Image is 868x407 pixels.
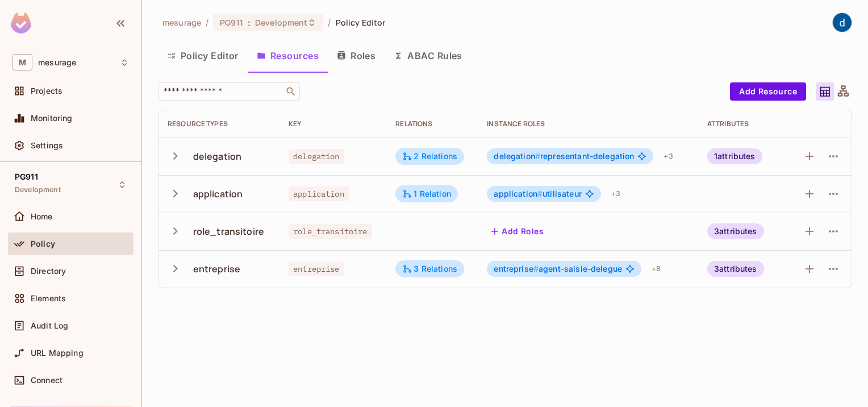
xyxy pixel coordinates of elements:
[31,294,66,303] span: Elements
[193,188,243,200] div: application
[289,186,349,201] span: application
[659,147,677,165] div: + 3
[31,348,84,358] span: URL Mapping
[535,151,540,161] span: #
[31,376,62,385] span: Connect
[31,114,73,123] span: Monitoring
[31,141,63,150] span: Settings
[707,119,779,128] div: Attributes
[31,239,55,248] span: Policy
[11,13,31,34] img: SReyMgAAAABJRU5ErkJggg==
[494,189,542,198] span: application
[494,151,540,161] span: delegation
[336,17,386,28] span: Policy Editor
[494,264,622,273] span: agent-saisie-delegue
[328,41,385,70] button: Roles
[537,189,542,198] span: #
[328,17,331,28] li: /
[494,189,581,198] span: utilisateur
[15,172,38,181] span: PG911
[402,189,451,199] div: 1 Relation
[385,41,471,70] button: ABAC Rules
[193,225,264,238] div: role_transitoire
[193,263,241,275] div: entreprise
[487,222,548,240] button: Add Roles
[31,86,62,95] span: Projects
[12,54,32,70] span: M
[833,13,852,32] img: dev 911gcl
[289,119,377,128] div: Key
[158,41,248,70] button: Policy Editor
[707,223,764,239] div: 3 attributes
[31,321,68,330] span: Audit Log
[206,17,208,28] li: /
[31,212,53,221] span: Home
[533,264,539,273] span: #
[607,185,625,203] div: + 3
[730,82,806,101] button: Add Resource
[487,119,689,128] div: Instance roles
[162,17,201,28] span: the active workspace
[707,261,764,277] div: 3 attributes
[15,185,61,194] span: Development
[31,267,66,276] span: Directory
[168,119,270,128] div: Resource Types
[289,224,372,239] span: role_transitoire
[38,58,76,67] span: Workspace: mesurage
[494,152,634,161] span: representant-delegation
[247,18,251,27] span: :
[707,148,762,164] div: 1 attributes
[402,151,457,161] div: 2 Relations
[193,150,242,163] div: delegation
[289,261,344,276] span: entreprise
[248,41,328,70] button: Resources
[395,119,469,128] div: Relations
[402,264,457,274] div: 3 Relations
[255,17,307,28] span: Development
[647,260,665,278] div: + 8
[220,17,243,28] span: PG911
[494,264,539,273] span: entreprise
[289,149,344,164] span: delegation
